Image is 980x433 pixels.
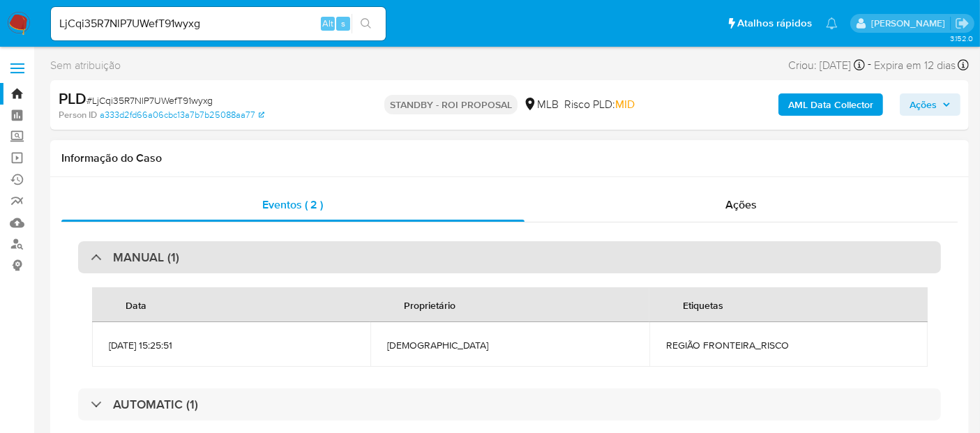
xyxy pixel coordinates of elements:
span: REGIÃO FRONTEIRA_RISCO [666,339,911,351]
div: Etiquetas [666,288,740,321]
h3: MANUAL (1) [113,250,179,265]
button: AML Data Collector [778,93,883,116]
span: Sem atribuição [50,58,121,73]
span: [DEMOGRAPHIC_DATA] [387,339,632,351]
span: MID [615,96,635,112]
p: STANDBY - ROI PROPOSAL [384,95,518,114]
b: AML Data Collector [788,93,873,116]
div: Proprietário [387,288,472,321]
span: [DATE] 15:25:51 [109,339,354,351]
span: Ações [910,93,937,116]
div: Data [109,288,163,321]
span: Risco PLD: [564,97,635,112]
input: Pesquise usuários ou casos... [51,15,386,33]
div: Criou: [DATE] [788,56,865,75]
b: Person ID [59,109,97,121]
div: MLB [523,97,559,112]
a: Sair [955,16,970,31]
span: Atalhos rápidos [737,16,812,31]
div: AUTOMATIC (1) [78,388,941,420]
span: Expira em 12 dias [874,58,956,73]
a: a333d2fd66a06cbc13a7b7b25088aa77 [100,109,264,121]
span: Alt [322,17,333,30]
span: s [341,17,345,30]
button: Ações [900,93,960,116]
span: Eventos ( 2 ) [262,197,323,213]
h3: AUTOMATIC (1) [113,397,198,412]
span: - [868,56,871,75]
span: # LjCqi35R7NlP7UWefT91wyxg [86,93,213,107]
b: PLD [59,87,86,109]
button: search-icon [352,14,380,33]
span: Ações [725,197,757,213]
p: erico.trevizan@mercadopago.com.br [871,17,950,30]
div: MANUAL (1) [78,241,941,273]
h1: Informação do Caso [61,151,958,165]
a: Notificações [826,17,838,29]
